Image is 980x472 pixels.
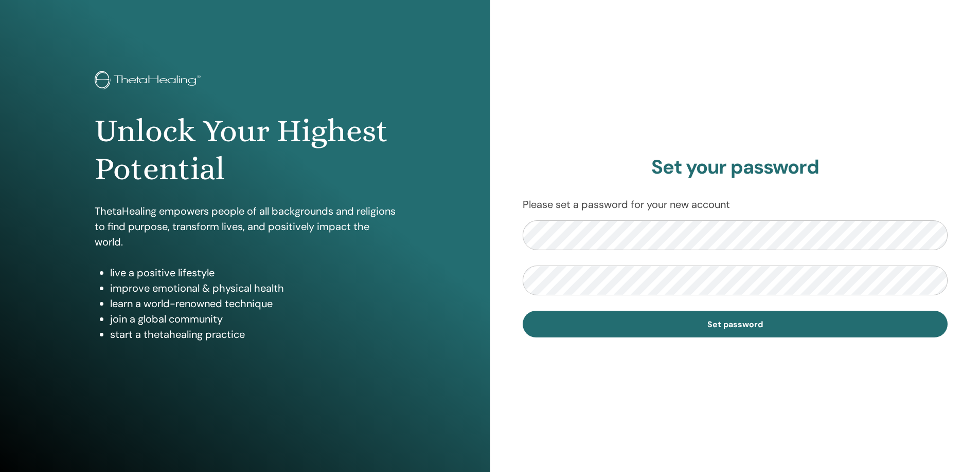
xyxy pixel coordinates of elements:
span: Set password [707,319,763,330]
p: Please set a password for your new account [523,197,948,212]
h1: Unlock Your Highest Potential [95,112,396,188]
li: start a thetahealing practice [110,327,396,342]
li: live a positive lifestyle [110,265,396,280]
h2: Set your password [523,156,948,179]
button: Set password [523,311,948,337]
p: ThetaHealing empowers people of all backgrounds and religions to find purpose, transform lives, a... [95,203,396,250]
li: learn a world-renowned technique [110,296,396,311]
li: join a global community [110,311,396,327]
li: improve emotional & physical health [110,280,396,296]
